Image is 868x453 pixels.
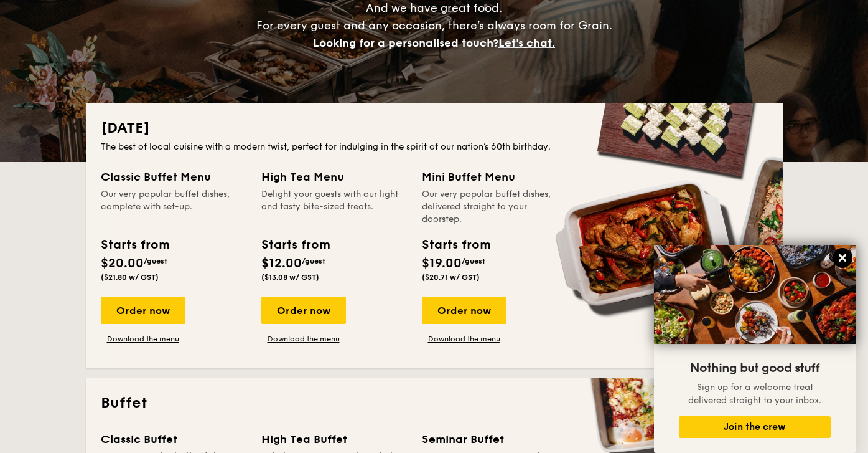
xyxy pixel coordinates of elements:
[261,273,319,282] span: ($13.08 w/ GST)
[654,245,856,344] img: DSC07876-Edit02-Large.jpeg
[101,273,159,282] span: ($21.80 w/ GST)
[261,168,407,186] div: High Tea Menu
[101,431,246,448] div: Classic Buffet
[101,188,246,226] div: Our very popular buffet dishes, complete with set-up.
[261,334,346,344] a: Download the menu
[261,236,329,254] div: Starts from
[261,431,407,448] div: High Tea Buffet
[422,168,567,186] div: Mini Buffet Menu
[422,188,567,226] div: Our very popular buffet dishes, delivered straight to your doorstep.
[422,256,462,271] span: $19.00
[679,416,831,438] button: Join the crew
[256,1,612,50] span: And we have great food. For every guest and any occasion, there’s always room for Grain.
[690,361,819,376] span: Nothing but good stuff
[422,334,506,344] a: Download the menu
[422,431,567,448] div: Seminar Buffet
[101,141,768,153] div: The best of local cuisine with a modern twist, perfect for indulging in the spirit of our nation’...
[101,168,246,186] div: Classic Buffet Menu
[101,334,185,344] a: Download the menu
[422,236,490,254] div: Starts from
[833,248,852,268] button: Close
[462,257,485,265] span: /guest
[498,36,555,50] span: Let's chat.
[101,256,144,271] span: $20.00
[101,393,768,413] h2: Buffet
[261,297,346,324] div: Order now
[261,256,302,271] span: $12.00
[101,118,768,138] h2: [DATE]
[688,382,821,406] span: Sign up for a welcome treat delivered straight to your inbox.
[313,36,498,50] span: Looking for a personalised touch?
[302,257,325,265] span: /guest
[144,257,167,265] span: /guest
[101,236,169,254] div: Starts from
[101,297,185,324] div: Order now
[422,273,480,282] span: ($20.71 w/ GST)
[261,188,407,226] div: Delight your guests with our light and tasty bite-sized treats.
[422,297,506,324] div: Order now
